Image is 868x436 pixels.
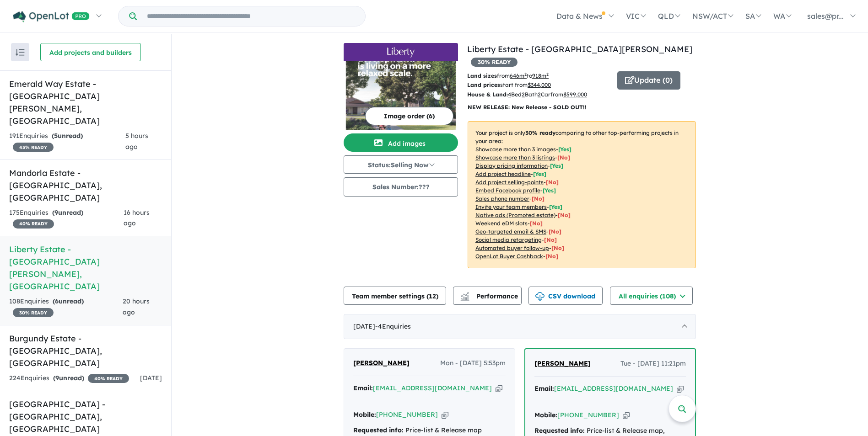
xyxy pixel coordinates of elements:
button: All enquiries (108) [610,287,693,305]
span: [ No ] [557,154,570,161]
div: [DATE] [344,314,696,340]
span: [ Yes ] [549,203,562,210]
button: Status:Selling Now [344,155,458,174]
sup: 2 [546,72,549,77]
u: 918 m [532,72,549,79]
u: Weekend eDM slots [475,220,528,227]
span: 45 % READY [13,143,54,152]
span: 30 % READY [471,58,518,67]
img: download icon [535,292,545,301]
strong: Mobile: [353,410,376,419]
u: 4 [508,91,511,98]
span: 9 [54,208,58,217]
button: Copy [442,410,448,420]
span: Tue - [DATE] 11:21pm [620,358,686,369]
b: 30 % ready [525,129,555,136]
span: 30 % READY [13,308,54,317]
strong: ( unread) [53,374,84,382]
span: [ Yes ] [550,162,563,169]
h5: Burgundy Estate - [GEOGRAPHIC_DATA] , [GEOGRAPHIC_DATA] [9,332,162,369]
strong: Requested info: [353,426,404,434]
u: Add project headline [475,170,531,177]
p: Bed Bath Car from [467,90,610,99]
span: [PERSON_NAME] [534,359,591,367]
strong: Email: [534,384,554,393]
p: start from [467,80,610,90]
strong: ( unread) [52,208,83,217]
u: Embed Facebook profile [475,187,540,194]
button: Copy [623,410,630,420]
u: $ 344,000 [528,81,551,88]
span: - 4 Enquir ies [375,322,411,330]
strong: ( unread) [52,132,83,140]
span: [No] [530,220,543,227]
span: 40 % READY [13,219,54,229]
span: 6 [55,297,59,305]
p: NEW RELEASE: New Release - SOLD OUT!! [468,103,696,112]
u: 646 m [510,72,527,79]
span: 40 % READY [88,374,129,383]
span: [PERSON_NAME] [353,359,410,367]
button: Update (0) [617,71,680,90]
button: Add projects and builders [40,43,141,61]
img: Liberty Estate - Two Wells Logo [347,47,454,58]
u: $ 599,000 [563,91,587,98]
div: Price-list & Release map [353,425,506,436]
span: 5 hours ago [125,132,148,151]
a: [PERSON_NAME] [534,358,591,369]
u: 2 [538,91,541,98]
input: Try estate name, suburb, builder or developer [139,6,363,26]
img: Openlot PRO Logo White [13,11,90,22]
div: 191 Enquir ies [9,131,125,153]
span: [No] [544,236,557,243]
span: [DATE] [140,374,162,382]
u: Display pricing information [475,162,548,169]
p: Your project is only comparing to other top-performing projects in your area: - - - - - - - - - -... [468,121,696,268]
a: Liberty Estate - [GEOGRAPHIC_DATA][PERSON_NAME] [467,44,692,54]
span: 9 [55,374,59,382]
a: Liberty Estate - Two Wells LogoLiberty Estate - Two Wells [344,43,458,130]
u: Native ads (Promoted estate) [475,212,555,218]
span: 12 [429,292,436,300]
u: Geo-targeted email & SMS [475,228,546,235]
span: [ Yes ] [558,146,571,153]
span: [No] [551,245,564,251]
div: 108 Enquir ies [9,296,123,318]
h5: Liberty Estate - [GEOGRAPHIC_DATA][PERSON_NAME] , [GEOGRAPHIC_DATA] [9,243,162,292]
span: 20 hours ago [123,297,150,316]
span: [ Yes ] [533,170,546,177]
span: [No] [549,228,561,235]
u: Social media retargeting [475,236,542,243]
h5: Mandorla Estate - [GEOGRAPHIC_DATA] , [GEOGRAPHIC_DATA] [9,167,162,204]
span: Performance [462,292,518,300]
u: Showcase more than 3 images [475,146,556,153]
span: [ No ] [546,179,559,186]
img: sort.svg [16,49,25,56]
span: [No] [558,212,571,218]
button: Team member settings (12) [344,287,446,305]
span: Mon - [DATE] 5:53pm [440,358,506,369]
u: Automated buyer follow-up [475,245,549,251]
span: [ Yes ] [543,187,556,194]
button: Copy [677,384,684,393]
strong: Mobile: [534,411,557,419]
span: to [527,72,549,79]
b: Land prices [467,81,500,88]
button: Add images [344,133,458,152]
button: Performance [453,287,522,305]
span: 5 [54,132,58,140]
span: [No] [545,253,558,260]
p: from [467,71,610,80]
u: Showcase more than 3 listings [475,154,555,161]
strong: Email: [353,384,373,392]
u: 2 [522,91,525,98]
sup: 2 [524,72,527,77]
a: [PERSON_NAME] [353,358,410,369]
u: Invite your team members [475,203,547,210]
a: [EMAIL_ADDRESS][DOMAIN_NAME] [554,384,673,393]
h5: [GEOGRAPHIC_DATA] - [GEOGRAPHIC_DATA] , [GEOGRAPHIC_DATA] [9,398,162,435]
button: Sales Number:??? [344,177,458,197]
div: 175 Enquir ies [9,207,124,229]
u: Add project selling-points [475,179,544,186]
span: sales@pr... [807,11,844,21]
